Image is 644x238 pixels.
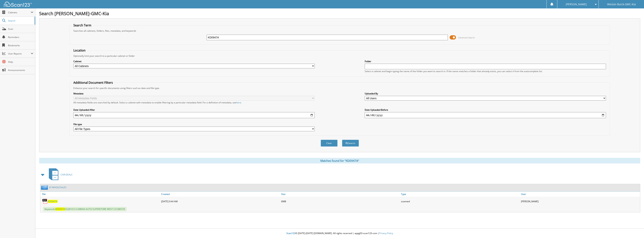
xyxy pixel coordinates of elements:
[72,29,608,32] div: Searches all cabinets, folders, files, metadata, and keywords
[73,108,315,111] label: Date Uploaded After
[607,3,636,5] span: Weston Buick-GMC-Kia
[400,192,520,197] a: Type
[72,54,608,57] div: Optionally limit your search to a particular cabinet or folder
[365,70,606,73] div: Select a cabinet and begin typing the name of the folder you want to search in. If the name match...
[72,48,87,52] legend: Location
[73,101,315,104] div: All metadata fields are searched by default. Select a cabinet with metadata to enable filtering b...
[73,92,315,95] label: Metadata
[39,158,640,163] div: Matches found for "KD0947A"
[458,36,475,39] span: Advanced Search
[566,3,587,5] span: [PERSON_NAME]
[73,112,315,118] input: start
[42,198,48,204] img: PDF.png
[48,200,57,203] a: KD0947A
[55,207,65,211] span: KD0947A
[43,207,127,211] span: Keywords: S5281013 CARMAX AUTO SUPERSTORE WEST CO 080725
[8,19,33,22] span: Search
[286,232,295,235] span: Scan123
[35,229,644,238] div: © [DATE]-[DATE] [DOMAIN_NAME]. All rights reserved | appg03-scan123-com |
[236,101,241,104] a: here
[39,10,640,16] h1: Search [PERSON_NAME]-GMC-Kia
[160,192,280,197] a: Created
[365,92,606,95] label: Uploaded By
[49,186,66,189] a: 25 WHOLESALES
[321,140,338,147] button: Clear
[72,81,115,85] legend: Additional Document Filters
[73,123,315,126] label: File type
[4,2,32,7] img: scan123-logo-white.svg
[73,60,315,63] label: Cabinet
[8,69,33,72] span: Announcements
[8,27,33,31] span: Scan
[342,140,359,147] button: Search
[61,173,72,176] span: CAR DEALS
[365,60,606,63] label: Folder
[365,108,606,111] label: Date Uploaded Before
[72,87,608,90] div: Enhance your search for specific documents using filters such as date and file type.
[520,198,640,205] div: [PERSON_NAME]
[379,232,393,235] a: Privacy Policy
[8,52,31,55] span: User Reports
[72,23,93,27] legend: Search Term
[8,44,33,47] span: Bookmarks
[400,198,520,205] div: scanned
[47,167,72,182] a: CAR DEALS
[40,192,160,197] a: File
[365,112,606,118] input: end
[8,11,31,14] span: Cabinets
[160,198,280,205] div: [DATE] 9:44 AM
[8,60,33,63] span: Help
[280,192,400,197] a: Size
[520,192,640,197] a: User
[8,36,33,39] span: Reminders
[41,185,49,190] img: folder2.png
[280,198,400,205] div: 6MB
